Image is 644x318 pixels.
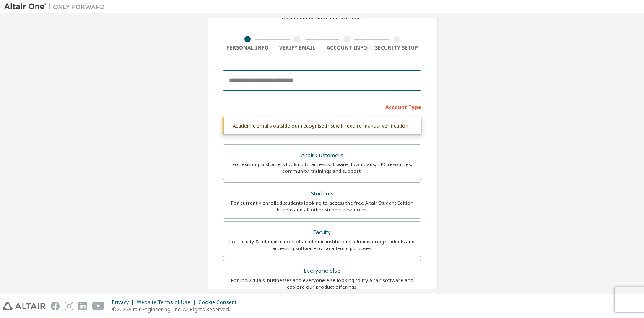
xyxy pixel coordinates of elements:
div: For individuals, businesses and everyone else looking to try Altair software and explore our prod... [228,277,416,290]
div: Privacy [112,299,137,306]
p: © 2025 Altair Engineering, Inc. All Rights Reserved. [112,306,241,313]
div: Everyone else [228,265,416,277]
img: instagram.svg [65,302,73,310]
img: Altair One [4,3,109,11]
div: Cookie Consent [198,299,241,306]
img: facebook.svg [51,302,60,310]
div: Faculty [228,227,416,238]
img: youtube.svg [92,302,104,310]
div: For existing customers looking to access software downloads, HPC resources, community, trainings ... [228,161,416,175]
div: Account Info [322,44,372,51]
div: Security Setup [372,44,422,51]
div: For currently enrolled students looking to access the free Altair Student Edition bundle and all ... [228,200,416,213]
div: Students [228,188,416,200]
div: Account Type [223,100,421,113]
div: For faculty & administrators of academic institutions administering students and accessing softwa... [228,238,416,252]
div: Altair Customers [228,150,416,162]
div: Verify Email [273,44,322,51]
img: altair_logo.svg [3,302,46,310]
img: linkedin.svg [78,302,87,310]
div: Website Terms of Use [137,299,198,306]
div: Academic emails outside our recognised list will require manual verification. [223,117,421,134]
div: Personal Info [223,44,273,51]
